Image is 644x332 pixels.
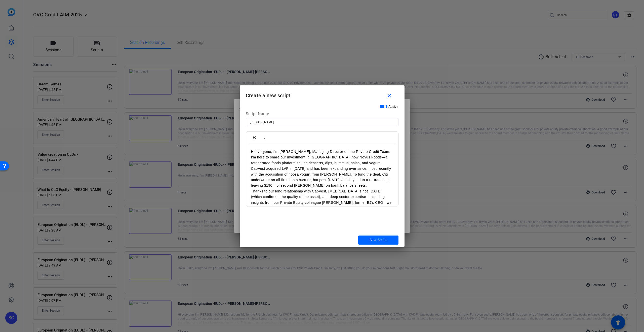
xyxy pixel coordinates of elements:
[250,119,394,125] input: Enter Script Name
[251,188,393,222] p: Thanks to our long relationship with CapVest, [MEDICAL_DATA] since [DATE] (which confirmed the qu...
[240,85,405,102] h1: Create a new script
[358,236,398,245] button: Save Script
[388,105,398,109] span: Active
[251,149,393,166] p: Hi everyone, I’m [PERSON_NAME], Managing Director on the Private Credit Team. I’m here to share o...
[370,237,387,243] span: Save Script
[251,166,393,188] p: CapVest acquired LVF in [DATE] and has been expanding ever since, most recently with the acquisit...
[260,132,270,143] button: Italic (⌘I)
[386,93,392,99] mat-icon: close
[250,132,259,143] button: Bold (⌘B)
[246,111,398,118] div: Script Name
